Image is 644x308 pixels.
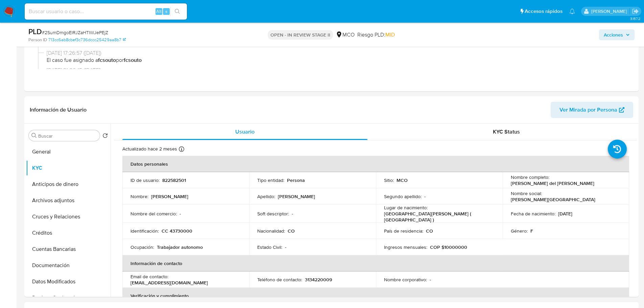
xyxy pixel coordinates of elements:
[42,29,108,36] span: # 2SumDmgoEIRJZaHTIWJePEjZ
[632,8,639,15] a: Salir
[30,106,87,113] h1: Información de Usuario
[268,30,333,40] p: OPEN - IN REVIEW STAGE II
[130,228,159,234] p: Identificación :
[257,193,275,199] p: Apellido :
[162,177,186,183] p: 822582501
[26,225,111,241] button: Créditos
[384,211,492,223] p: [GEOGRAPHIC_DATA][PERSON_NAME] ( [GEOGRAPHIC_DATA] )
[130,211,177,217] p: Nombre del comercio :
[124,56,142,64] b: fcsouto
[493,128,520,136] span: KYC Status
[257,228,285,234] p: Nacionalidad :
[257,277,302,283] p: Teléfono de contacto :
[257,211,289,217] p: Soft descriptor :
[397,177,408,183] p: MCO
[162,228,192,234] p: CC 43730000
[384,277,427,283] p: Nombre corporativo :
[292,211,293,217] p: -
[278,193,315,199] p: [PERSON_NAME]
[630,16,641,21] span: 3.157.2
[98,56,116,64] b: fcsouto
[28,26,42,37] b: PLD
[569,8,575,14] a: Notificaciones
[604,29,623,40] span: Acciones
[26,257,111,274] button: Documentación
[384,193,422,199] p: Segundo apellido :
[530,228,533,234] p: F
[26,160,111,176] button: KYC
[26,274,111,290] button: Datos Modificados
[26,241,111,257] button: Cuentas Bancarias
[511,196,595,203] p: [PERSON_NAME][GEOGRAPHIC_DATA]
[31,133,37,138] button: Buscar
[47,56,622,64] span: El caso fue asignado a por
[122,146,177,152] p: Actualizado hace 2 meses
[25,7,187,16] input: Buscar usuario o caso...
[257,177,284,183] p: Tipo entidad :
[130,244,154,250] p: Ocupación :
[357,31,395,39] span: Riesgo PLD:
[384,244,427,250] p: Ingresos mensuales :
[511,174,549,180] p: Nombre completo :
[151,193,188,199] p: [PERSON_NAME]
[384,228,423,234] p: País de residencia :
[47,49,622,57] span: [DATE] 17:26:57 ([DATE])
[165,8,167,15] span: s
[102,133,108,140] button: Volver al orden por defecto
[257,244,282,250] p: Estado Civil :
[130,193,148,199] p: Nombre :
[26,209,111,225] button: Cruces y Relaciones
[559,102,617,118] span: Ver Mirada por Persona
[424,193,426,199] p: -
[336,31,355,39] div: MCO
[384,177,394,183] p: Sitio :
[26,192,111,209] button: Archivos adjuntos
[48,37,126,43] a: 713cc6ab8cbef3c736dccc25429aa8b7
[288,228,295,234] p: CO
[511,211,555,217] p: Fecha de nacimiento :
[525,8,563,15] span: Accesos rápidos
[305,277,332,283] p: 3134220009
[287,177,305,183] p: Persona
[511,180,594,186] p: [PERSON_NAME] del [PERSON_NAME]
[599,29,635,40] button: Acciones
[426,228,433,234] p: CO
[130,177,160,183] p: ID de usuario :
[130,274,168,280] p: Email de contacto :
[235,128,255,136] span: Usuario
[26,290,111,306] button: Devices Geolocation
[180,211,181,217] p: -
[430,244,467,250] p: COP $10000000
[28,37,47,43] b: Person ID
[47,67,622,74] span: [DATE] 21:00:15 ([DATE])
[122,288,629,304] th: Verificación y cumplimiento
[384,205,428,211] p: Lugar de nacimiento :
[157,244,203,250] p: Trabajador autonomo
[130,280,208,286] p: [EMAIL_ADDRESS][DOMAIN_NAME]
[285,244,286,250] p: -
[591,8,629,15] p: felipe.cayon@mercadolibre.com
[558,211,572,217] p: [DATE]
[551,102,633,118] button: Ver Mirada por Persona
[38,133,97,139] input: Buscar
[26,176,111,192] button: Anticipos de dinero
[385,31,395,39] span: MID
[511,228,528,234] p: Género :
[156,8,162,15] span: Alt
[26,144,111,160] button: General
[430,277,431,283] p: -
[122,156,629,172] th: Datos personales
[122,255,629,271] th: Información de contacto
[511,190,542,196] p: Nombre social :
[170,7,184,16] button: search-icon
